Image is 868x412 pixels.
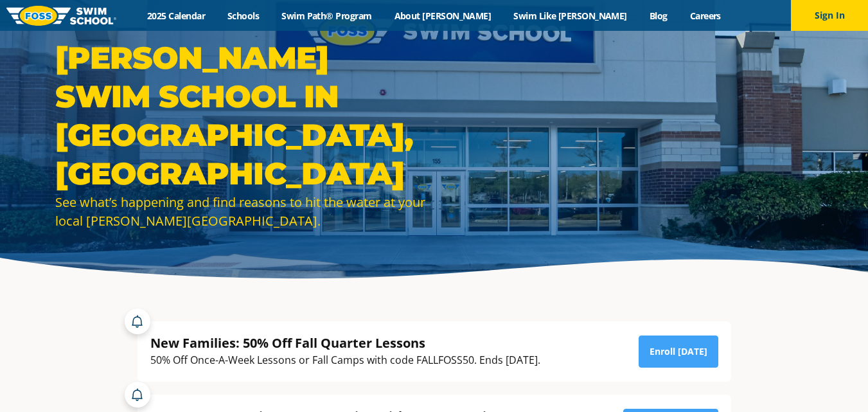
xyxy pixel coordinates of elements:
a: Swim Like [PERSON_NAME] [502,10,639,22]
a: Swim Path® Program [270,10,383,22]
div: See what’s happening and find reasons to hit the water at your local [PERSON_NAME][GEOGRAPHIC_DATA]. [55,193,428,230]
a: 2025 Calendar [136,10,217,22]
a: Blog [638,10,678,22]
div: 50% Off Once-A-Week Lessons or Fall Camps with code FALLFOSS50. Ends [DATE]. [150,352,540,369]
a: Schools [217,10,270,22]
a: Careers [678,10,732,22]
img: FOSS Swim School Logo [6,6,116,26]
a: About [PERSON_NAME] [383,10,502,22]
h1: [PERSON_NAME] Swim School in [GEOGRAPHIC_DATA], [GEOGRAPHIC_DATA] [55,39,428,193]
div: New Families: 50% Off Fall Quarter Lessons [150,334,540,352]
a: Enroll [DATE] [639,336,718,368]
